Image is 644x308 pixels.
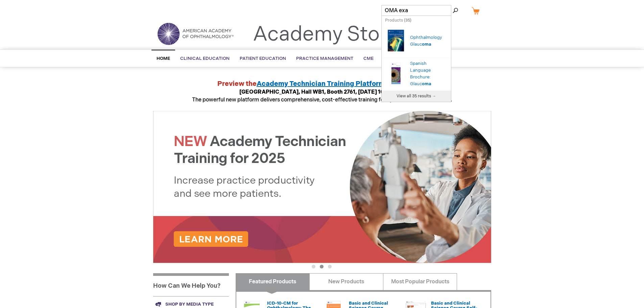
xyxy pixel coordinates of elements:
a: Ophthalmology Glaucoma [385,27,410,56]
button: 2 of 3 [320,265,324,268]
span: oma [422,42,431,47]
a: Featured Products [236,273,310,290]
strong: Preview the at AAO 2025 [217,80,427,88]
a: Academy Store [253,22,399,47]
a: Ophthalmology Glaucoma [410,35,442,47]
span: Products [385,18,403,23]
h1: How Can We Help You? [153,273,229,296]
span: Home [157,56,170,61]
span: 35 [405,18,410,23]
a: Spanish Language Brochure: Glaucoma [385,60,410,89]
img: Spanish Language Brochure: Glaucoma [385,60,407,87]
input: Name, # or keyword [381,5,451,16]
button: 3 of 3 [328,265,332,268]
button: 1 of 3 [312,265,315,268]
ul: Search Autocomplete Result [382,25,451,91]
span: Clinical Education [180,56,230,61]
a: New Products [309,273,383,290]
span: Practice Management [296,56,353,61]
span: ( ) [404,18,411,23]
a: Spanish Language Brochure: Glaucoma [410,61,431,87]
span: The powerful new platform delivers comprehensive, cost-effective training for ophthalmic clinical... [192,89,452,103]
a: Most Popular Products [383,273,457,290]
strong: [GEOGRAPHIC_DATA], Hall WB1, Booth 2761, [DATE] 10:30 a.m. [239,89,405,95]
span: CME [363,56,374,61]
span: oma [422,81,431,87]
span: View all 35 results → [397,94,436,99]
img: Ophthalmology Glaucoma [385,27,407,54]
span: Search [435,3,461,17]
span: Patient Education [240,56,286,61]
a: View all 35 results → [382,91,451,102]
a: Academy Technician Training Platform [257,80,385,88]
